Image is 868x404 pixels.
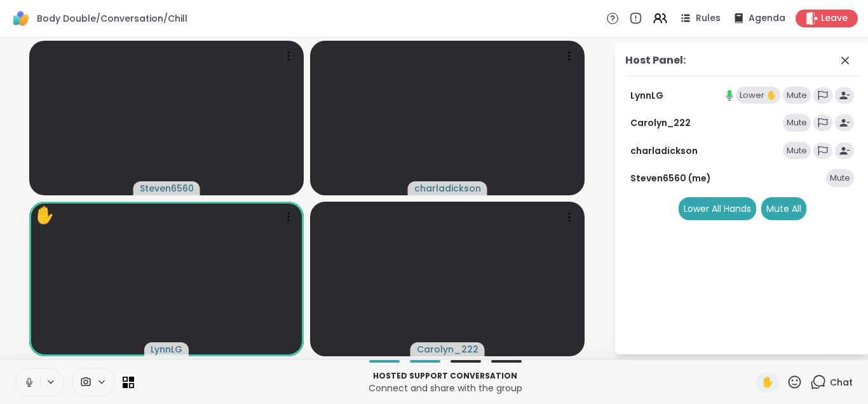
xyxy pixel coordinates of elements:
[630,89,663,102] a: LynnLG
[151,343,182,356] span: LynnLG
[625,53,686,68] div: Host Panel:
[37,12,187,25] span: Body Double/Conversation/Chill
[749,12,785,25] span: Agenda
[830,376,853,389] span: Chat
[821,12,848,25] span: Leave
[630,172,711,185] a: Steven6560 (me)
[783,87,811,104] div: Mute
[414,182,481,195] span: charladickson
[140,182,194,195] span: Steven6560
[761,375,774,390] span: ✋
[679,197,756,220] div: Lower All Hands
[761,197,806,220] div: Mute All
[696,12,721,25] span: Rules
[630,144,698,157] a: charladickson
[783,114,811,132] div: Mute
[142,382,749,394] p: Connect and share with the group
[10,8,32,29] img: ShareWell Logomark
[783,142,811,160] div: Mute
[630,116,691,129] a: Carolyn_222
[826,169,854,187] div: Mute
[142,370,749,382] p: Hosted support conversation
[417,343,478,356] span: Carolyn_222
[34,203,55,228] div: ✋
[736,87,780,104] div: Lower ✋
